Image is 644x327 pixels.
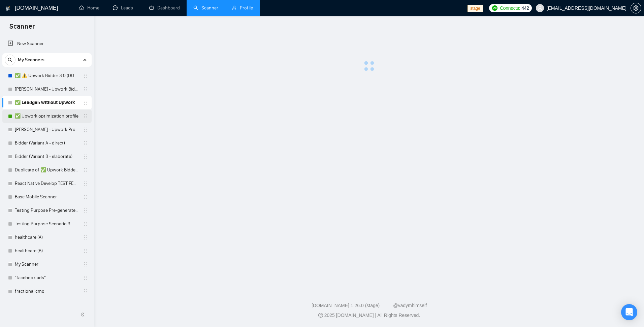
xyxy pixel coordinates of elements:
a: userProfile [232,5,253,11]
a: "cold email" healthc [15,298,79,312]
div: 2025 [DOMAIN_NAME] | All Rights Reserved. [100,312,639,319]
span: holder [83,87,88,92]
span: holder [83,100,88,105]
span: user [538,6,542,10]
span: holder [83,302,88,307]
span: Scanner [4,22,40,36]
a: homeHome [79,5,99,11]
a: React Native Develop TEST FEB 123 [15,177,79,190]
span: copyright [318,313,323,318]
a: messageLeads [113,5,136,11]
a: healthcare (A) [15,231,79,244]
a: [DOMAIN_NAME] 1.26.0 (stage) [312,303,380,308]
a: setting [631,5,641,11]
a: Testing Purpose Scenario 3 [15,217,79,231]
img: logo [6,3,10,14]
a: Testing Purpose Pre-generated 1 [15,204,79,217]
a: Duplicate of ✅ Upwork Bidder 3.0 [15,163,79,177]
span: holder [83,235,88,240]
img: upwork-logo.png [492,5,497,11]
span: holder [83,194,88,200]
span: holder [83,248,88,254]
a: searchScanner [193,5,218,11]
li: New Scanner [2,37,92,51]
span: double-left [80,311,87,318]
span: holder [83,221,88,227]
button: setting [631,3,641,13]
span: My Scanners [18,53,44,67]
span: holder [83,181,88,186]
span: Connects: [500,4,520,12]
span: holder [83,154,88,159]
a: ✅ Upwork optimization profile [15,109,79,123]
a: dashboardDashboard [149,5,180,11]
span: holder [83,289,88,294]
span: holder [83,275,88,281]
span: holder [83,73,88,78]
span: holder [83,127,88,132]
div: Open Intercom Messenger [621,304,637,320]
a: [PERSON_NAME] - Upwork Proposal [15,123,79,136]
a: Bidder (Variant B - elaborate) [15,150,79,163]
a: ✅ Leadgen without Upwork [15,96,79,109]
span: search [5,58,15,62]
span: holder [83,140,88,146]
a: My Scanner [15,258,79,271]
span: holder [83,167,88,173]
a: @vadymhimself [393,303,427,308]
a: New Scanner [8,37,86,51]
a: fractional cmo [15,285,79,298]
span: holder [83,262,88,267]
a: ✅ ⚠️ Upwork Bidder 3.0 (DO NOT TOUCH) [15,69,79,83]
a: Base Mobile Scanner [15,190,79,204]
span: stage [468,5,483,12]
span: holder [83,208,88,213]
a: healthcare (B) [15,244,79,258]
span: setting [631,5,641,11]
a: [PERSON_NAME] - Upwork Bidder [15,83,79,96]
button: search [5,55,15,65]
a: Bidder (Variant A - direct) [15,136,79,150]
span: holder [83,113,88,119]
span: 442 [521,4,529,12]
a: "facebook ads" [15,271,79,285]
